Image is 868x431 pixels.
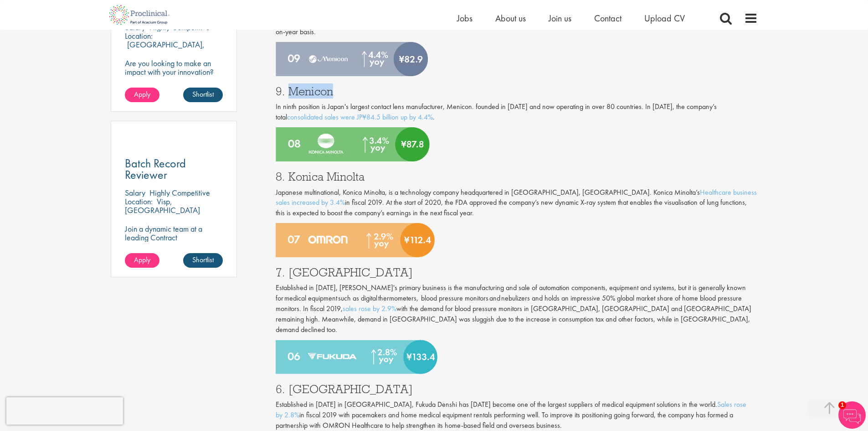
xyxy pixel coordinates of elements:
h3: 8. Konica Minolta [276,171,758,182]
a: Join us [549,12,571,24]
a: Apply [125,88,159,102]
iframe: reCAPTCHA [6,397,123,425]
a: Sales rose by 2.8% [276,400,746,420]
p: Are you looking to make an impact with your innovation? We are working with a well-established ph... [125,59,223,119]
p: Established in [DATE] in [GEOGRAPHIC_DATA], Fukuda Denshi has [DATE] become one of the largest su... [276,400,758,431]
a: Shortlist [183,253,223,268]
a: About us [495,12,526,24]
img: Chatbot [838,401,866,429]
a: Batch Record Reviewer [125,158,223,181]
p: Join a dynamic team at a leading Contract Manufacturing Organisation and contribute to groundbrea... [125,224,223,276]
a: Apply [125,253,159,268]
span: Apply [134,255,150,265]
span: Location: [125,196,153,207]
h3: 7. [GEOGRAPHIC_DATA] [276,266,758,278]
p: Visp, [GEOGRAPHIC_DATA] [125,196,200,215]
span: Apply [134,89,150,99]
p: In ninth position is Japan's largest contact lens manufacturer, Menicon. founded in [DATE] and no... [276,102,758,123]
span: Salary [125,187,145,198]
a: Upload CV [644,12,685,24]
p: Highly Competitive [149,187,210,198]
p: Japanese multinational, Konica Minolta, is a technology company headquartered in [GEOGRAPHIC_DATA... [276,187,758,219]
span: Location: [125,31,153,41]
p: Established in [DATE], [PERSON_NAME]'s primary business is the manufacturing and sale of automati... [276,283,758,335]
span: Batch Record Reviewer [125,156,186,182]
span: 1 [838,401,846,409]
p: [GEOGRAPHIC_DATA], [GEOGRAPHIC_DATA] [125,39,205,58]
h3: 6. [GEOGRAPHIC_DATA] [276,383,758,395]
h3: 9. Menicon [276,85,758,97]
a: Jobs [457,12,473,24]
a: Shortlist [183,88,223,102]
a: Contact [594,12,621,24]
a: Healthcare business sales increased by 3.4% [276,187,757,208]
a: consolidated sales were JP¥84.5 billion up by 4.4% [287,112,433,122]
a: sales rose by 2.9% [343,304,396,313]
